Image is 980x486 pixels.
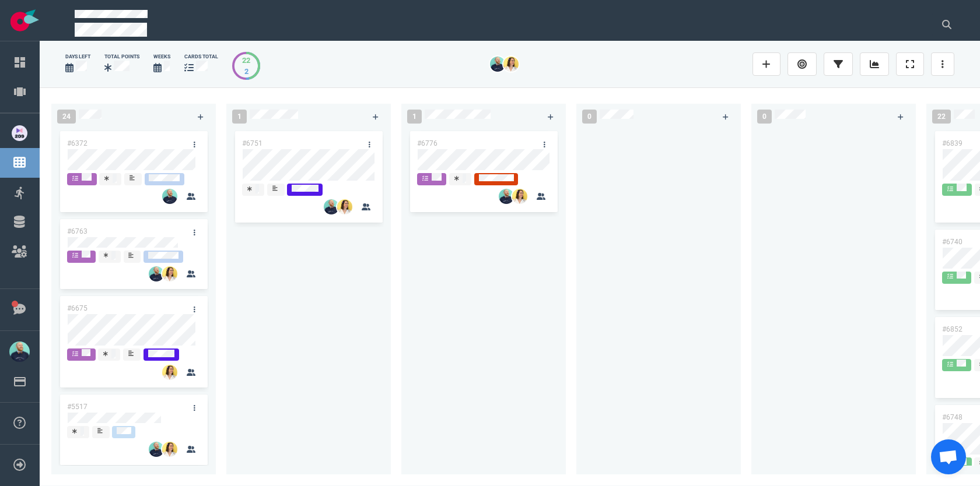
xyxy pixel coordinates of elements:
[242,139,262,147] a: #6751
[57,110,76,124] span: 24
[512,189,527,204] img: 26
[582,110,597,124] span: 0
[757,110,772,124] span: 0
[242,55,250,66] div: 22
[67,304,87,312] a: #6675
[67,139,87,147] a: #6372
[942,238,963,246] a: #6740
[162,189,177,204] img: 26
[67,227,87,235] a: #6763
[149,442,164,457] img: 26
[67,403,87,411] a: #5517
[162,266,177,281] img: 26
[184,53,218,61] div: cards total
[499,189,514,204] img: 26
[503,57,519,72] img: 26
[931,439,966,474] div: Ouvrir le chat
[232,110,247,124] span: 1
[149,266,164,281] img: 26
[942,139,963,147] a: #6839
[324,199,339,214] img: 26
[153,53,170,61] div: Weeks
[162,365,177,380] img: 26
[407,110,422,124] span: 1
[942,325,963,333] a: #6852
[65,53,90,61] div: days left
[242,66,250,77] div: 2
[104,53,139,61] div: Total Points
[337,199,352,214] img: 26
[490,57,505,72] img: 26
[417,139,437,147] a: #6776
[162,442,177,457] img: 26
[942,413,963,421] a: #6748
[932,110,951,124] span: 22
